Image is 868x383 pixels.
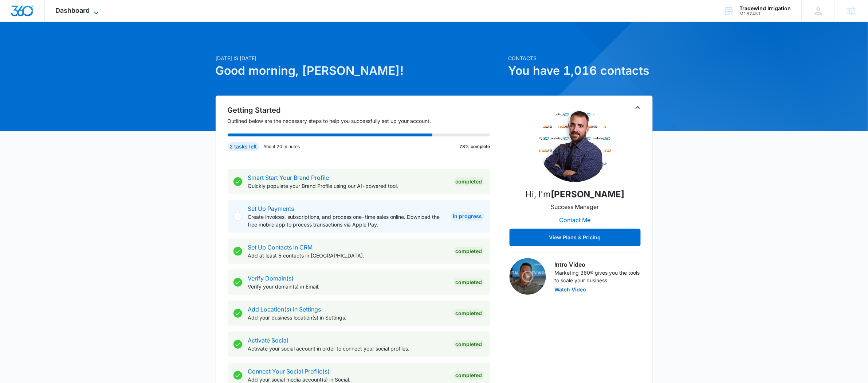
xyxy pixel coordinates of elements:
[248,283,448,290] p: Verify your domain(s) in Email.
[248,205,294,212] a: Set Up Payments
[510,229,641,246] button: View Plans & Pricing
[552,211,598,229] button: Contact Me
[555,260,641,269] h3: Intro Video
[248,182,448,190] p: Quickly populate your Brand Profile using our AI-powered tool.
[453,177,484,186] div: Completed
[216,54,504,62] p: [DATE] is [DATE]
[216,62,504,80] h1: Good morning, [PERSON_NAME]!
[248,306,321,313] a: Add Location(s) in Settings
[248,244,313,251] a: Set Up Contacts in CRM
[248,368,330,375] a: Connect Your Social Profile(s)
[248,314,448,321] p: Add your business location(s) in Settings.
[453,309,484,318] div: Completed
[508,54,653,62] p: Contacts
[551,202,599,211] p: Success Manager
[453,340,484,349] div: Completed
[525,188,625,201] p: Hi, I'm
[508,62,653,80] h1: You have 1,016 contacts
[228,105,499,116] h2: Getting Started
[451,212,484,221] div: In Progress
[453,278,484,287] div: Completed
[510,258,546,295] img: Intro Video
[248,213,445,228] p: Create invoices, subscriptions, and process one-time sales online. Download the free mobile app t...
[555,287,586,292] button: Watch Video
[228,142,259,151] div: 2 tasks left
[460,143,490,150] p: 78% complete
[633,103,642,112] button: Toggle Collapse
[248,337,288,344] a: Activate Social
[551,189,625,200] strong: [PERSON_NAME]
[264,143,300,150] p: About 20 minutes
[453,371,484,380] div: Completed
[453,247,484,256] div: Completed
[228,117,499,125] p: Outlined below are the necessary steps to help you successfully set up your account.
[740,5,791,11] div: account name
[555,269,641,284] p: Marketing 360® gives you the tools to scale your business.
[248,174,329,181] a: Smart Start Your Brand Profile
[539,109,612,182] img: Dustin Bethel
[56,7,90,14] span: Dashboard
[248,275,294,282] a: Verify Domain(s)
[248,252,448,259] p: Add at least 5 contacts in [GEOGRAPHIC_DATA].
[248,345,448,352] p: Activate your social account in order to connect your social profiles.
[740,11,791,16] div: account id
